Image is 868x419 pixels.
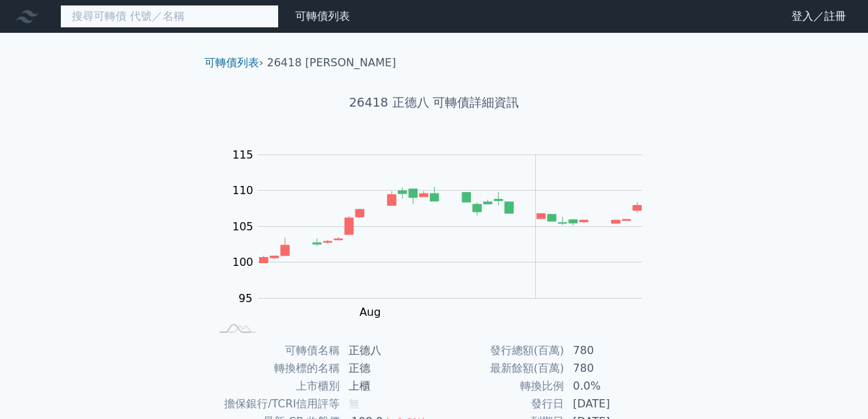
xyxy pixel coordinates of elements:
[232,184,254,197] tspan: 110
[260,187,642,262] g: Series
[210,377,340,395] td: 上市櫃別
[340,342,434,360] td: 正德八
[232,220,254,233] tspan: 105
[340,360,434,377] td: 正德
[204,56,259,69] a: 可轉債列表
[232,256,254,269] tspan: 100
[565,342,658,360] td: 780
[565,377,658,395] td: 0.0%
[210,342,340,360] td: 可轉債名稱
[434,377,565,395] td: 轉換比例
[210,360,340,377] td: 轉換標的名稱
[360,306,381,319] tspan: Aug
[349,397,360,410] span: 無
[434,342,565,360] td: 發行總額(百萬)
[434,395,565,413] td: 發行日
[781,5,857,27] a: 登入／註冊
[565,360,658,377] td: 780
[340,377,434,395] td: 上櫃
[204,55,263,71] li: ›
[267,55,396,71] li: 26418 [PERSON_NAME]
[434,360,565,377] td: 最新餘額(百萬)
[565,395,658,413] td: [DATE]
[193,93,675,112] h1: 26418 正德八 可轉債詳細資訊
[210,395,340,413] td: 擔保銀行/TCRI信用評等
[239,292,252,305] tspan: 95
[232,148,254,161] tspan: 115
[60,5,279,28] input: 搜尋可轉債 代號／名稱
[226,148,663,319] g: Chart
[295,10,350,23] a: 可轉債列表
